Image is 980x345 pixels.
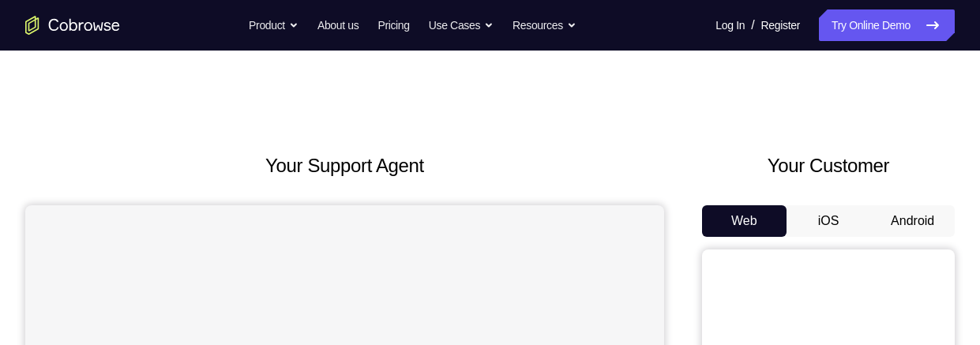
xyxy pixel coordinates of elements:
[870,205,955,237] button: Android
[702,152,955,180] h2: Your Customer
[751,16,754,35] span: /
[761,9,800,41] a: Register
[787,205,871,237] button: iOS
[377,9,409,41] a: Pricing
[317,9,359,41] a: About us
[513,9,576,41] button: Resources
[25,152,664,180] h2: Your Support Agent
[819,9,955,41] a: Try Online Demo
[25,16,120,35] a: Go to the home page
[249,9,299,41] button: Product
[429,9,494,41] button: Use Cases
[702,205,787,237] button: Web
[715,9,745,41] a: Log In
